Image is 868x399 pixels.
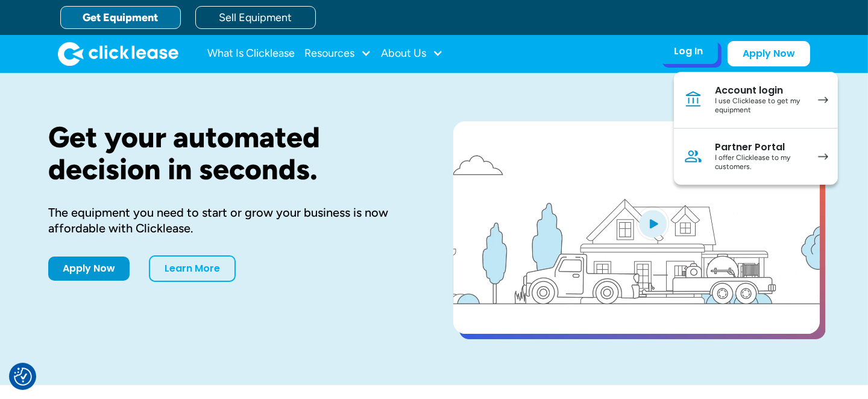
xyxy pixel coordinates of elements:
div: Resources [304,42,371,66]
div: I offer Clicklease to my customers. [715,153,806,172]
div: The equipment you need to start or grow your business is now affordable with Clicklease. [48,205,415,236]
a: Apply Now [728,41,810,66]
a: Get Equipment [60,6,181,29]
a: Partner PortalI offer Clicklease to my customers. [674,129,838,185]
a: Apply Now [48,257,130,281]
img: Person icon [684,147,703,166]
img: Revisit consent button [14,368,32,386]
img: Clicklease logo [58,42,178,66]
img: arrow [818,153,828,160]
img: arrow [818,97,828,103]
div: About Us [381,42,443,66]
nav: Log In [674,72,838,185]
div: Log In [674,45,703,57]
a: What Is Clicklease [207,42,295,66]
a: open lightbox [453,121,820,334]
div: Account login [715,85,806,97]
h1: Get your automated decision in seconds. [48,121,415,185]
img: Blue play button logo on a light blue circular background [637,206,669,240]
img: Bank icon [684,90,703,109]
button: Consent Preferences [14,368,32,386]
a: home [58,42,178,66]
a: Learn More [149,255,236,282]
div: I use Clicklease to get my equipment [715,97,806,115]
a: Sell Equipment [195,6,316,29]
div: Partner Portal [715,141,806,153]
a: Account loginI use Clicklease to get my equipment [674,72,838,129]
